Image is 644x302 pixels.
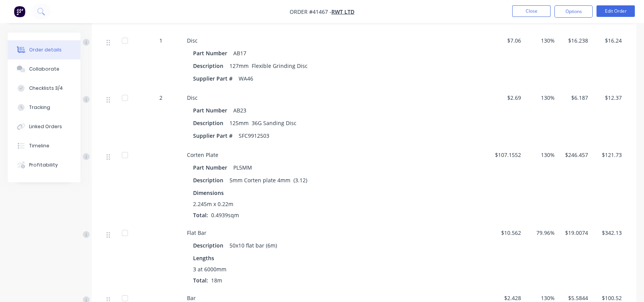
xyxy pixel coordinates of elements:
span: $10.562 [493,229,521,237]
span: 130% [527,94,555,102]
span: Total: [193,211,208,219]
span: 130% [527,294,555,302]
span: 1 [159,36,162,45]
span: 3 at 6000mm [193,265,226,273]
div: Description [193,60,226,71]
div: 127mm Flexible Grinding Disc [226,60,311,71]
div: Order details [29,46,62,53]
span: $2.69 [493,94,521,102]
div: WA46 [236,73,256,84]
span: 130% [527,151,555,159]
span: $16.24 [594,36,622,45]
span: $6.187 [561,94,588,102]
button: Profitability [8,155,80,175]
div: PL5MM [230,162,255,173]
span: $342.13 [594,229,622,237]
span: Lengths [193,254,214,262]
div: AB23 [230,105,249,116]
div: Part Number [193,48,230,59]
span: $12.37 [594,94,622,102]
span: 79.96% [527,229,555,237]
span: $7.06 [493,36,521,45]
div: 50x10 flat bar (6m) [226,240,280,251]
div: 5mm Corten plate 4mm (3.12) [226,175,310,186]
div: Supplier Part # [193,73,236,84]
div: Part Number [193,162,230,173]
span: Bar [187,294,196,302]
button: Collaborate [8,59,80,79]
img: Factory [14,6,25,17]
button: Checklists 3/4 [8,79,80,98]
div: AB17 [230,48,249,59]
div: Linked Orders [29,123,62,130]
div: Supplier Part # [193,130,236,141]
span: $100.52 [594,294,622,302]
div: Profitability [29,162,58,168]
span: 0.4939sqm [208,211,242,219]
div: SFC9912503 [236,130,272,141]
span: Disc [187,37,198,44]
div: Part Number [193,105,230,116]
span: Dimensions [193,189,224,197]
button: Edit Order [596,5,635,17]
span: Total: [193,277,208,284]
button: Order details [8,40,80,59]
span: Corten Plate [187,151,218,158]
span: 18m [208,277,225,284]
span: $246.457 [561,151,588,159]
span: $5.5844 [561,294,588,302]
button: Timeline [8,136,80,155]
div: Description [193,240,226,251]
div: Tracking [29,104,50,111]
span: 130% [527,36,555,45]
span: $2.428 [493,294,521,302]
button: Linked Orders [8,117,80,136]
span: 2 [159,94,162,102]
div: Timeline [29,142,49,149]
div: Collaborate [29,66,59,73]
span: $19.0074 [561,229,588,237]
span: Disc [187,94,198,101]
div: 125mm 36G Sanding Disc [226,117,300,129]
span: $121.73 [594,151,622,159]
span: $107.1552 [493,151,521,159]
a: RWT Ltd [331,8,354,15]
button: Tracking [8,98,80,117]
span: 2.245m x 0.22m [193,200,233,208]
div: Checklists 3/4 [29,85,63,92]
span: Order #41467 - [290,8,331,15]
span: Flat Bar [187,229,206,236]
button: Close [512,5,551,17]
span: $16.238 [561,36,588,45]
div: Description [193,117,226,129]
div: Description [193,175,226,186]
button: Options [554,5,593,18]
